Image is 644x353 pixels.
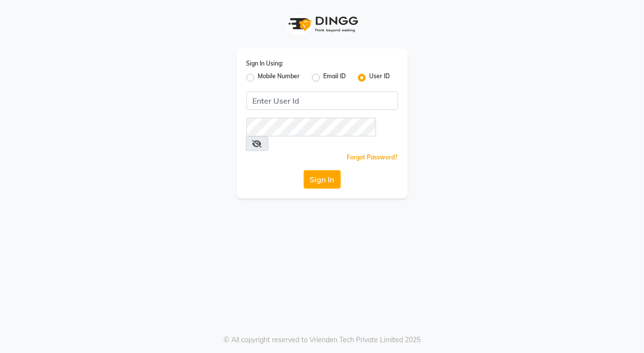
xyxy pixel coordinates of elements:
label: User ID [370,72,390,84]
label: Email ID [324,72,346,84]
img: logo1.svg [283,10,361,39]
a: Forgot Password? [347,154,398,161]
input: Username [246,118,376,136]
input: Username [246,91,398,110]
label: Sign In Using: [246,59,284,68]
label: Mobile Number [258,72,300,84]
button: Sign In [304,170,341,189]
